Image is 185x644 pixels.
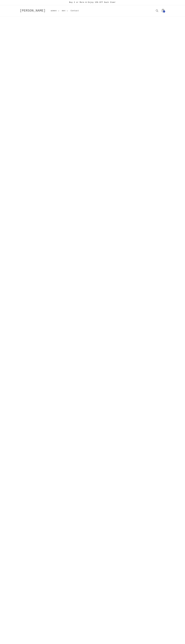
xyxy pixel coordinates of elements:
[62,10,65,12] span: men
[69,1,116,3] span: Buy 2 or More & Enjoy 15% Off Each Item!
[71,10,79,12] span: Contact
[69,8,81,14] a: Contact
[19,8,47,13] a: [PERSON_NAME]
[60,8,69,14] summary: men
[49,8,60,14] summary: women
[20,9,46,12] span: [PERSON_NAME]
[51,10,57,12] span: women
[164,10,164,13] span: 1
[154,8,160,14] summary: Search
